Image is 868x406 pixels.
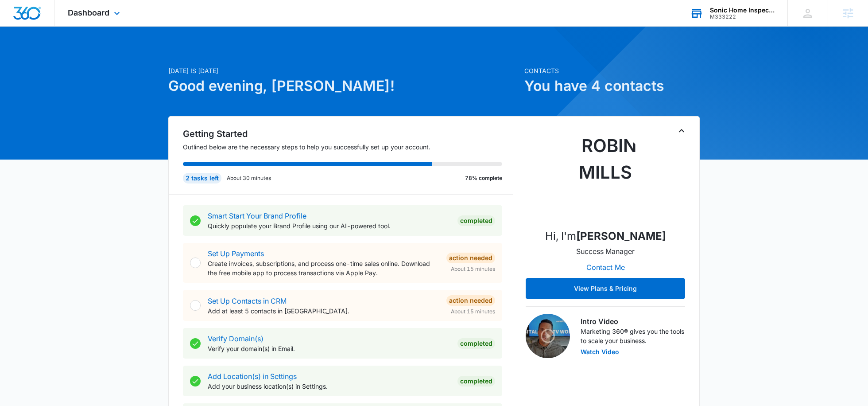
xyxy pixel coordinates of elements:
[457,215,495,226] div: Completed
[457,338,495,349] div: Completed
[208,249,264,258] a: Set Up Payments
[465,174,502,182] p: 78% complete
[183,127,513,141] h2: Getting Started
[710,14,775,20] div: account id
[545,228,666,244] p: Hi, I'm
[561,133,650,221] img: Robin Mills
[168,66,519,75] p: [DATE] is [DATE]
[576,246,635,257] p: Success Manager
[710,7,775,14] div: account name
[208,306,439,316] p: Add at least 5 contacts in [GEOGRAPHIC_DATA].
[524,75,700,97] h1: You have 4 contacts
[457,376,495,386] div: Completed
[208,259,439,277] p: Create invoices, subscriptions, and process one-time sales online. Download the free mobile app t...
[183,142,513,152] p: Outlined below are the necessary steps to help you successfully set up your account.
[227,174,271,182] p: About 30 minutes
[208,221,450,230] p: Quickly populate your Brand Profile using our AI-powered tool.
[68,8,109,17] span: Dashboard
[446,253,495,263] div: Action Needed
[183,173,221,183] div: 2 tasks left
[208,297,287,305] a: Set Up Contacts in CRM
[526,278,685,299] button: View Plans & Pricing
[581,316,685,327] h3: Intro Video
[168,75,519,97] h1: Good evening, [PERSON_NAME]!
[676,125,687,136] button: Toggle Collapse
[208,344,450,353] p: Verify your domain(s) in Email.
[526,314,570,358] img: Intro Video
[577,257,634,278] button: Contact Me
[208,372,297,381] a: Add Location(s) in Settings
[208,334,263,343] a: Verify Domain(s)
[576,230,666,242] strong: [PERSON_NAME]
[581,349,619,355] button: Watch Video
[451,308,495,316] span: About 15 minutes
[524,66,700,75] p: Contacts
[208,211,306,220] a: Smart Start Your Brand Profile
[208,382,450,391] p: Add your business location(s) in Settings.
[451,265,495,273] span: About 15 minutes
[581,327,685,345] p: Marketing 360® gives you the tools to scale your business.
[446,295,495,306] div: Action Needed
